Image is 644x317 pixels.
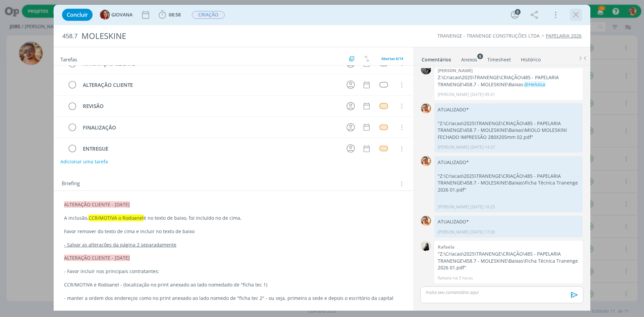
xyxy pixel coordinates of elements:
div: 6 [515,9,521,15]
div: MOLESKINE [79,28,363,44]
p: - manter a ordem dos endereços como no print anexado ao lado nomedo de "ficha tec 2" - ou seja, p... [64,295,403,302]
p: "Z:\Criacao\2025\TRANENGE\CRIAÇÃO\485 - PAPELARIA TRANENGE\458.7 - MOLESKINE\Baixas\MIOLO MOLESKI... [438,120,579,141]
p: [PERSON_NAME] [438,229,469,235]
span: Briefing [62,179,80,188]
div: ALTERAÇÃO CLIENTE [80,81,340,89]
button: GGIOVANA [100,10,132,20]
img: G [100,10,110,20]
button: CRIAÇÃO [192,11,225,19]
a: Comentários [421,53,451,63]
span: [DATE] 16:25 [471,204,495,210]
b: Rafaela [438,244,454,250]
img: V [421,216,431,226]
span: [DATE] 09:31 [471,92,495,98]
u: - Salvar as alterações da página 2 separadamente [64,242,176,248]
span: CRIAÇÃO [192,11,225,19]
a: TRANENGE - TRANENGE CONSTRUÇÕES LTDA [437,33,540,39]
sup: 9 [477,53,483,59]
span: Concluir [67,12,88,17]
span: GIOVANA [111,12,132,17]
div: dialog [54,5,590,311]
a: Timesheet [487,53,511,63]
button: 6 [509,9,520,20]
span: [DATE] 14:37 [471,144,495,150]
span: CCR/MOTIVA o Rodoanel [89,215,144,221]
p: [PERSON_NAME] [438,92,469,98]
a: PAPELARIA 2026 [546,33,582,39]
p: "Z:\Criacao\2025\TRANENGE\CRIAÇÃO\485 - PAPELARIA TRANENGE\458.7 - MOLESKINE\Baixas\Ficha Técnica... [438,173,579,193]
span: 08:58 [169,11,181,18]
span: [DATE] 17:30 [471,229,495,235]
span: ALTERAÇÃO CLIENTE - [DATE] [64,255,130,261]
p: CCR/MOTIVA e Rodoanel - (localização no print anexado ao lado nomedado de "ficha tec 1) [64,281,403,288]
p: Rafaela [438,275,452,281]
button: Adicionar uma tarefa [60,156,108,168]
span: Tarefas [60,55,77,63]
button: 08:58 [157,9,182,20]
b: [PERSON_NAME] [438,67,473,73]
p: Favor remover do texto de cima e incluir no texto de baixo [64,228,403,235]
img: P [421,64,431,74]
img: arrow-down-up.svg [365,56,369,62]
span: @Heloisa [524,81,545,88]
img: V [421,103,431,113]
button: Concluir [62,9,93,21]
img: R [421,241,431,251]
div: FINALIZAÇÃO [80,123,340,132]
p: ATUALIZADO* [438,159,579,166]
p: "Z:\Criacao\2025\TRANENGE\CRIAÇÃO\485 - PAPELARIA TRANENGE\458.7 - MOLESKINE\Baixas\Ficha Técnica... [438,251,579,271]
p: [PERSON_NAME] [438,144,469,150]
p: Z:\Criacao\2025\TRANENGE\CRIAÇÃO\485 - PAPELARIA TRANENGE\458.7 - MOLESKINE\Baixas [438,74,579,88]
img: V [421,156,431,166]
div: Anexos [461,56,477,63]
p: ATUALIZADO* [438,106,579,113]
a: Histórico [521,53,541,63]
p: A inclusão, é no texto de baixo, foi incluído no de cima, [64,215,403,221]
span: há 5 horas [453,275,473,281]
span: Abertas 6/14 [381,56,403,61]
p: ATUALIZADO* [438,218,579,225]
span: 458.7 [62,33,77,40]
span: ALTERAÇÃO CLIENTE - [DATE] [64,201,130,208]
div: ENTREGUE [80,145,340,153]
p: [PERSON_NAME] [438,204,469,210]
p: - Favor incluir nos principais contratantes: [64,268,403,275]
div: REVISÃO [80,102,340,110]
